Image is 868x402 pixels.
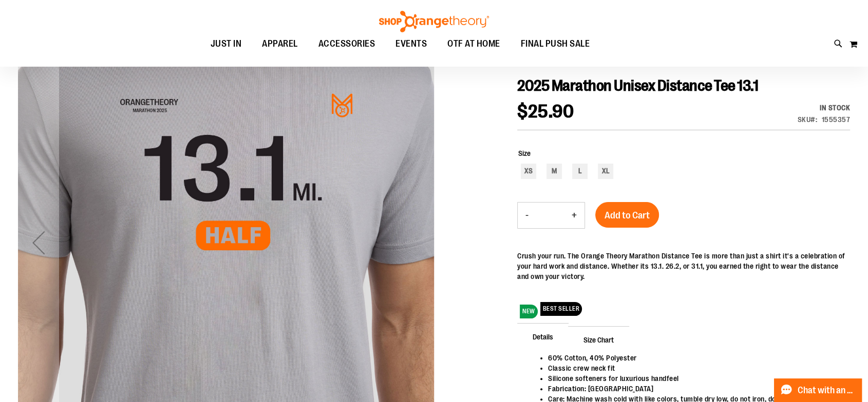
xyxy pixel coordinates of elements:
[395,32,427,55] span: EVENTS
[536,203,564,228] input: Product quantity
[568,326,629,353] span: Size Chart
[211,32,242,55] span: JUST IN
[605,210,650,221] span: Add to Cart
[521,164,536,179] div: XS
[798,115,818,124] strong: SKU
[598,164,613,179] div: XL
[774,378,862,402] button: Chat with an Expert
[517,251,850,282] p: Crush your run. The Orange Theory Marathon Distance Tee is more than just a shirt it's a celebrat...
[548,384,840,394] li: Fabrication: [GEOGRAPHIC_DATA]
[308,32,386,56] a: ACCESSORIES
[200,32,252,56] a: JUST IN
[798,386,856,395] span: Chat with an Expert
[822,114,851,125] div: 1555357
[517,101,574,122] span: $25.90
[798,103,851,113] div: Availability
[517,77,758,94] span: 2025 Marathon Unisex Distance Tee 13.1
[572,164,588,179] div: L
[511,32,600,56] a: FINAL PUSH SALE
[378,11,490,32] img: Shop Orangetheory
[548,363,840,373] li: Classic crew neck fit
[518,149,531,157] span: Size
[252,32,308,56] a: APPAREL
[437,32,511,56] a: OTF AT HOME
[540,302,582,316] span: BEST SELLER
[798,103,851,113] div: In stock
[546,164,562,179] div: M
[564,203,584,228] button: Increase product quantity
[518,203,536,228] button: Decrease product quantity
[517,323,569,350] span: Details
[548,353,840,363] li: 60% Cotton, 40% Polyester
[447,32,500,55] span: OTF AT HOME
[548,373,840,384] li: Silicone softeners for luxurious handfeel
[318,32,375,55] span: ACCESSORIES
[385,32,437,56] a: EVENTS
[262,32,298,55] span: APPAREL
[520,305,538,318] span: NEW
[521,32,590,55] span: FINAL PUSH SALE
[595,202,659,228] button: Add to Cart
